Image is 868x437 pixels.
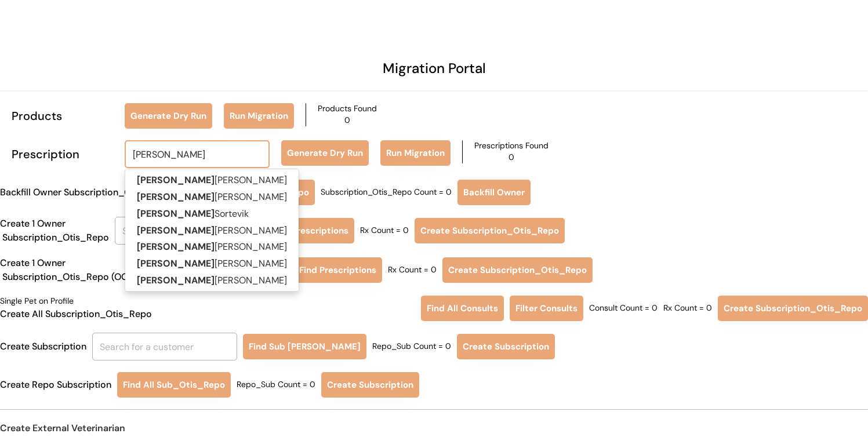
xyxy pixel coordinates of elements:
p: [PERSON_NAME] [125,272,299,289]
p: [PERSON_NAME] [125,239,299,256]
p: [PERSON_NAME] [125,256,299,272]
button: Find Prescriptions [293,257,382,283]
div: Prescription [12,145,113,163]
button: Generate Dry Run [125,103,212,129]
button: Run Migration [380,140,451,166]
strong: [PERSON_NAME] [137,274,215,286]
div: Rx Count = 0 [663,303,712,314]
div: Rx Count = 0 [388,264,437,276]
button: Find All Consults [421,296,504,321]
p: Sortevik [125,206,299,223]
button: Create Subscription [321,372,419,398]
strong: [PERSON_NAME] [137,174,215,186]
div: Migration Portal [383,58,486,79]
button: Create Subscription [457,334,555,359]
button: Filter Consults [510,296,583,321]
strong: [PERSON_NAME] [137,257,215,270]
div: 0 [509,152,514,163]
button: Generate Dry Run [281,140,369,166]
button: Create Subscription_Otis_Repo [718,296,868,321]
div: Subscription_Otis_Repo Count = 0 [321,187,452,198]
div: Prescriptions Found [474,140,549,152]
strong: [PERSON_NAME] [137,224,215,236]
button: Run Migration [224,103,294,129]
strong: [PERSON_NAME] [137,241,215,253]
div: Repo_Sub Count = 0 [372,341,451,352]
button: Find All Sub_Otis_Repo [117,372,231,398]
div: Rx Count = 0 [360,225,409,236]
input: Search for a customer [125,140,270,168]
strong: [PERSON_NAME] [137,207,215,220]
button: Create Subscription_Otis_Repo [442,257,593,283]
button: Backfill Owner [457,180,531,205]
input: Search for a customer [115,217,260,245]
p: [PERSON_NAME] [125,172,299,189]
button: Create Subscription_Otis_Repo [415,218,565,243]
p: [PERSON_NAME] [125,189,299,206]
strong: [PERSON_NAME] [137,291,215,303]
p: [PERSON_NAME] [125,289,299,306]
div: 0 [344,115,350,126]
strong: [PERSON_NAME] [137,191,215,203]
button: Find Sub [PERSON_NAME] [243,334,366,359]
div: Consult Count = 0 [589,303,658,314]
p: [PERSON_NAME] [125,223,299,239]
div: Repo_Sub Count = 0 [237,379,315,391]
button: Find Prescriptions [266,218,354,243]
div: Products Found [318,103,377,115]
div: Products [12,107,113,125]
input: Search for a customer [92,333,237,360]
